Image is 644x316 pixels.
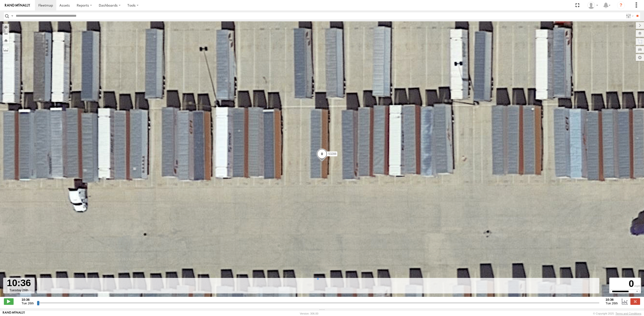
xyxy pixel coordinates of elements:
img: rand-logo.svg [5,4,30,7]
label: Play/Stop [4,298,14,305]
button: Zoom Home [2,37,9,44]
label: Search Query [10,12,14,19]
label: Measure [2,46,9,53]
span: Tue 26th Aug 2025 [606,301,618,305]
span: Tue 26th Aug 2025 [22,301,34,305]
a: Visit our Website [3,311,25,316]
button: Zoom in [2,24,9,30]
div: Miky Transport [586,2,600,9]
div: © Copyright 2025 - [593,312,641,315]
label: Search Filter Options [624,12,635,19]
div: 0 [610,278,640,290]
strong: 10:36 [606,298,618,301]
button: Zoom out [2,30,9,37]
div: Version: 306.00 [300,312,318,315]
label: Close [630,298,640,305]
label: Map Settings [636,54,644,61]
strong: 10:36 [22,298,34,301]
a: Terms and Conditions [616,312,641,315]
i: ? [617,1,625,9]
span: 53288 [328,152,336,156]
